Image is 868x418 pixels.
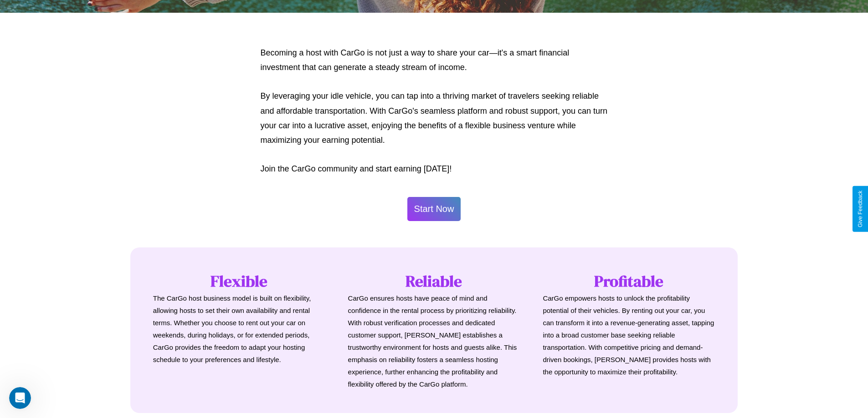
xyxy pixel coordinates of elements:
p: The CarGo host business model is built on flexibility, allowing hosts to set their own availabili... [153,292,325,366]
p: CarGo ensures hosts have peace of mind and confidence in the rental process by prioritizing relia... [348,292,520,390]
p: By leveraging your idle vehicle, you can tap into a thriving market of travelers seeking reliable... [261,89,608,148]
h1: Profitable [543,270,715,292]
button: Start Now [407,197,461,221]
p: Join the CarGo community and start earning [DATE]! [261,161,608,176]
h1: Flexible [153,270,325,292]
iframe: Intercom live chat [9,387,31,409]
h1: Reliable [348,270,520,292]
p: CarGo empowers hosts to unlock the profitability potential of their vehicles. By renting out your... [543,292,715,378]
div: Give Feedback [857,191,863,227]
p: Becoming a host with CarGo is not just a way to share your car—it's a smart financial investment ... [261,45,608,75]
